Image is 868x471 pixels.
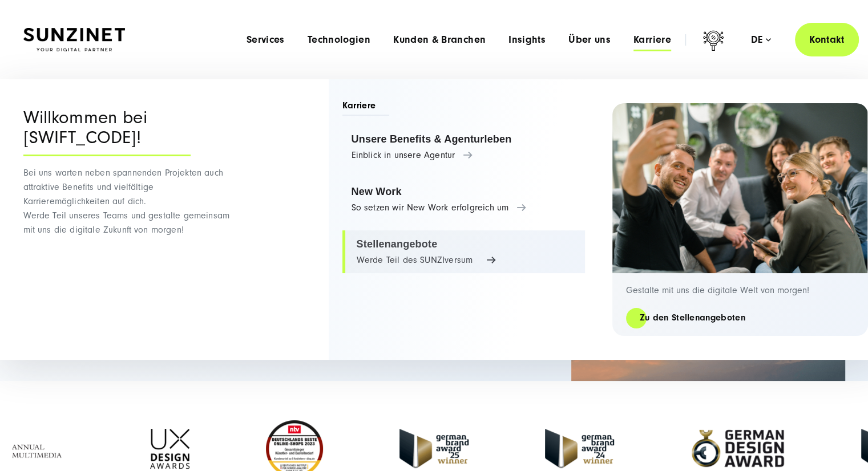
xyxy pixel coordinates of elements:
[612,103,868,273] img: Digitalagentur und Internetagentur SUNZINET: 2 Frauen 3 Männer, die ein Selfie machen bei
[342,99,390,116] span: Karriere
[568,34,611,46] a: Über uns
[342,230,585,274] a: Stellenangebote Werde Teil des SUNZIversum
[633,34,671,46] a: Karriere
[626,285,854,296] p: Gestalte mit uns die digitale Welt von morgen!
[393,34,486,46] a: Kunden & Branchen
[247,34,285,46] a: Services
[545,429,614,468] img: German-Brand-Award - fullservice digital agentur SUNZINET
[150,429,189,469] img: UX-Design-Awards - fullservice digital agentur SUNZINET
[795,23,859,56] a: Kontakt
[751,34,771,46] div: de
[626,311,759,324] a: Zu den Stellenangeboten
[23,108,191,156] div: Willkommen bei [SWIFT_CODE]!
[691,429,785,468] img: German-Design-Award - fullservice digital agentur SUNZINET
[508,34,546,46] a: Insights
[308,34,370,46] a: Technologien
[399,429,469,468] img: German Brand Award winner 2025 - Full Service Digital Agentur SUNZINET
[23,166,237,237] p: Bei uns warten neben spannenden Projekten auch attraktive Benefits und vielfältige Karrieremöglic...
[3,429,74,469] img: Full Service Digitalagentur - Annual Multimedia Awards
[23,28,125,52] img: SUNZINET Full Service Digital Agentur
[342,178,585,221] a: New Work So setzen wir New Work erfolgreich um
[342,125,585,169] a: Unsere Benefits & Agenturleben Einblick in unsere Agentur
